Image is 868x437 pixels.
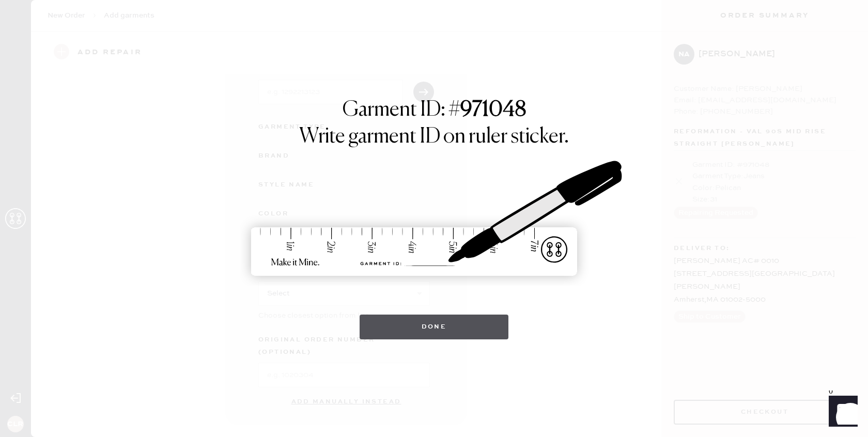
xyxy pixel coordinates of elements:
h1: Garment ID: # [343,98,526,124]
h1: Write garment ID on ruler sticker. [299,124,569,149]
button: Done [360,315,509,339]
img: ruler-sticker-sharpie.svg [240,134,628,304]
iframe: Front Chat [819,391,863,435]
strong: 971048 [460,100,526,120]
